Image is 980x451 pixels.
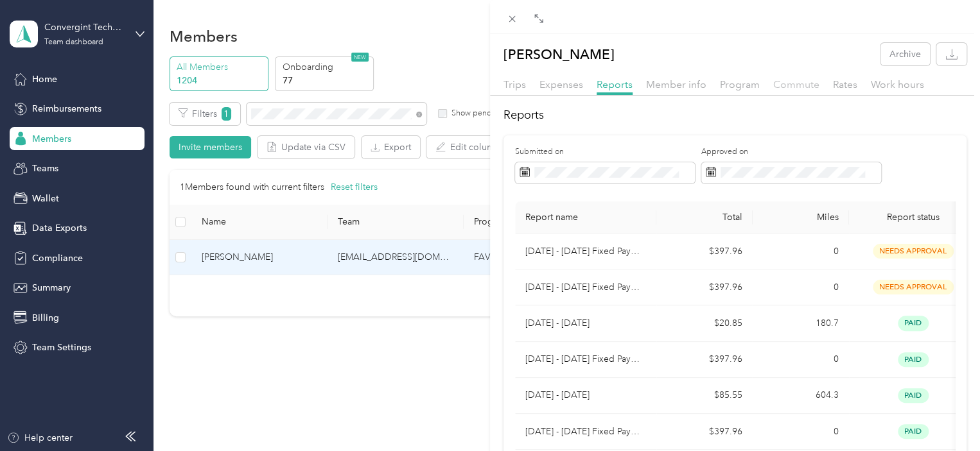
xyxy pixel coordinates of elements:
[525,352,646,366] p: [DATE] - [DATE] Fixed Payment
[701,146,881,158] label: Approved on
[871,78,924,90] span: Work hours
[753,234,849,269] td: 0
[873,280,954,294] span: needs approval
[667,212,742,223] div: Total
[525,316,646,330] p: [DATE] - [DATE]
[525,388,646,402] p: [DATE] - [DATE]
[525,244,646,259] p: [DATE] - [DATE] Fixed Payment
[859,212,967,223] span: Report status
[503,43,615,65] p: [PERSON_NAME]
[898,316,929,330] span: paid
[753,378,849,414] td: 604.3
[539,78,583,90] span: Expenses
[597,78,633,90] span: Reports
[656,378,753,414] td: $85.55
[898,388,929,403] span: paid
[525,425,646,439] p: [DATE] - [DATE] Fixed Payment
[833,78,857,90] span: Rates
[503,106,967,124] h2: Reports
[656,234,753,269] td: $397.96
[773,78,819,90] span: Commute
[908,379,980,451] iframe: Everlance-gr Chat Button Frame
[873,244,954,259] span: needs approval
[898,352,929,367] span: paid
[515,146,695,158] label: Submitted on
[525,280,646,294] p: [DATE] - [DATE] Fixed Payment
[880,43,930,65] button: Archive
[763,212,839,223] div: Miles
[753,414,849,450] td: 0
[898,424,929,439] span: paid
[656,342,753,378] td: $397.96
[656,414,753,450] td: $397.96
[656,305,753,341] td: $20.85
[753,305,849,341] td: 180.7
[753,342,849,378] td: 0
[720,78,760,90] span: Program
[656,269,753,305] td: $397.96
[753,269,849,305] td: 0
[646,78,706,90] span: Member info
[503,78,526,90] span: Trips
[515,201,656,234] th: Report name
